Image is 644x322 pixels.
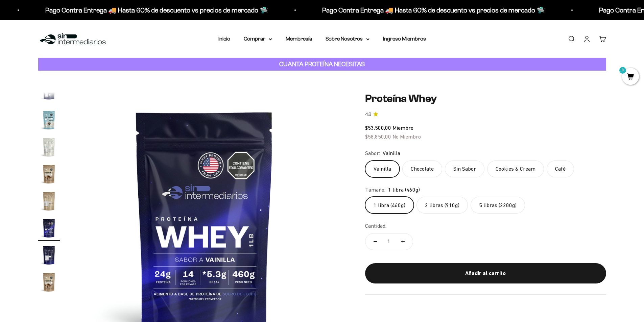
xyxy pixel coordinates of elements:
[365,111,606,118] a: 4.84.8 de 5.0 estrellas
[38,271,60,295] button: Ir al artículo 20
[38,82,60,104] img: Proteína Whey
[38,244,60,266] img: Proteína Whey
[365,111,371,118] span: 4.8
[38,136,60,160] button: Ir al artículo 15
[388,185,420,194] span: 1 libra (460g)
[38,271,60,293] img: Proteína Whey
[218,36,230,42] a: Inicio
[318,5,541,16] p: Pago Contra Entrega 🚚 Hasta 60% de descuento vs precios de mercado 🛸
[326,34,369,43] summary: Sobre Nosotros
[365,233,385,250] button: Reducir cantidad
[38,217,60,239] img: Proteína Whey
[392,125,413,131] span: Miembro
[279,60,365,68] strong: CUANTA PROTEÍNA NECESITAS
[392,133,421,140] span: No Miembro
[365,92,606,105] h1: Proteína Whey
[365,149,380,158] legend: Sabor:
[365,222,386,230] label: Cantidad:
[619,66,627,74] mark: 0
[622,73,639,81] a: 0
[383,36,426,42] a: Ingreso Miembros
[379,269,593,278] div: Añadir al carrito
[365,263,606,283] button: Añadir al carrito
[244,34,272,43] summary: Comprar
[365,185,385,194] legend: Tamaño:
[383,149,400,158] span: Vainilla
[365,133,391,140] span: $58.850,00
[38,82,60,106] button: Ir al artículo 13
[393,233,413,250] button: Aumentar cantidad
[38,217,60,241] button: Ir al artículo 18
[38,244,60,268] button: Ir al artículo 19
[286,36,312,42] a: Membresía
[365,125,391,131] span: $53.500,00
[38,190,60,212] img: Proteína Whey
[41,5,264,16] p: Pago Contra Entrega 🚚 Hasta 60% de descuento vs precios de mercado 🛸
[38,136,60,158] img: Proteína Whey
[38,163,60,185] img: Proteína Whey
[38,190,60,214] button: Ir al artículo 17
[38,109,60,131] img: Proteína Whey
[38,163,60,187] button: Ir al artículo 16
[38,109,60,133] button: Ir al artículo 14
